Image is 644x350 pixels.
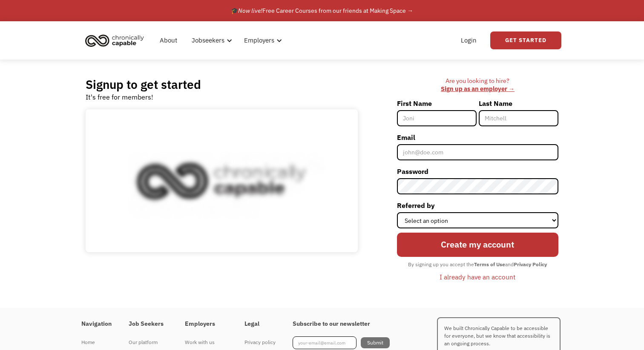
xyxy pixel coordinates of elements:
[404,259,551,270] div: By signing up you accept the and
[293,336,390,349] form: Footer Newsletter
[192,35,224,46] div: Jobseekers
[397,131,558,144] label: Email
[129,337,168,347] div: Our platform
[231,6,413,16] div: 🎓 Free Career Courses from our friends at Making Space →
[479,110,558,126] input: Mitchell
[397,110,477,126] input: Joni
[397,77,558,93] div: Are you looking to hire? ‍
[129,320,168,328] h4: Job Seekers
[185,336,227,348] a: Work with us
[129,336,168,348] a: Our platform
[397,144,558,160] input: john@doe.com
[361,337,390,348] input: Submit
[397,199,558,212] label: Referred by
[474,261,505,267] strong: Terms of Use
[441,85,515,93] a: Sign up as an employer →
[514,261,547,267] strong: Privacy Policy
[81,337,112,347] div: Home
[239,27,285,54] div: Employers
[397,97,558,285] form: Member-Signup-Form
[238,7,262,14] em: Now live!
[185,337,227,347] div: Work with us
[293,336,356,349] input: your-email@email.com
[397,233,558,257] input: Create my account
[490,31,561,49] a: Get Started
[83,31,150,50] a: home
[155,27,182,54] a: About
[244,336,276,348] a: Privacy policy
[397,97,477,110] label: First Name
[187,27,235,54] div: Jobseekers
[293,320,390,328] h4: Subscribe to our newsletter
[433,270,522,284] a: I already have an account
[456,27,482,54] a: Login
[440,272,515,282] div: I already have an account
[244,320,276,328] h4: Legal
[83,31,147,50] img: Chronically Capable logo
[185,320,227,328] h4: Employers
[86,92,153,102] div: It's free for members!
[397,165,558,178] label: Password
[244,337,276,347] div: Privacy policy
[86,77,201,92] h2: Signup to get started
[81,336,112,348] a: Home
[479,97,558,110] label: Last Name
[244,35,274,46] div: Employers
[81,320,112,328] h4: Navigation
